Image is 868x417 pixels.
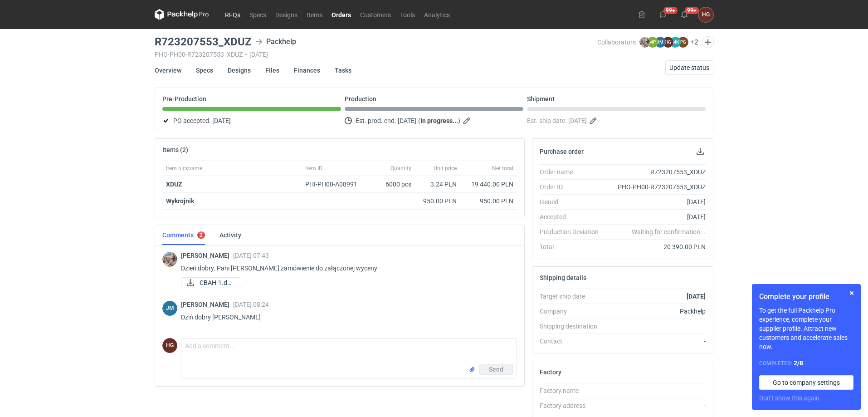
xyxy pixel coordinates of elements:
[606,337,706,346] div: -
[695,146,706,157] button: Download PO
[419,196,457,206] div: 950.00 PLN
[398,115,416,126] span: [DATE]
[462,115,473,126] button: Edit estimated production end date
[166,181,182,188] strong: XDUZ
[162,338,177,353] div: Hubert Gołębiewski
[678,37,688,48] figcaption: PG
[663,37,673,48] figcaption: HG
[370,176,415,193] div: 6000 pcs
[356,9,395,20] a: Customers
[196,60,213,80] a: Specs
[418,117,420,124] em: (
[212,115,231,126] span: [DATE]
[647,37,658,48] figcaption: MP
[540,307,606,316] div: Company
[540,242,606,251] div: Total
[540,212,606,221] div: Accepted
[162,301,177,316] figcaption: JM
[233,301,269,308] span: [DATE] 08:24
[527,115,706,126] div: Est. ship date:
[458,117,460,124] em: )
[271,9,302,20] a: Designs
[395,9,419,20] a: Tools
[606,401,706,410] div: -
[233,252,269,259] span: [DATE] 07:43
[181,277,241,288] a: CBAH-1.docx
[606,386,706,395] div: -
[162,252,177,267] img: Michał Palasek
[162,225,205,245] a: Comments2
[606,212,706,221] div: [DATE]
[540,368,561,376] h2: Factory
[327,9,356,20] a: Orders
[162,146,188,153] h2: Items (2)
[759,358,853,368] div: Completed:
[606,307,706,316] div: Packhelp
[155,36,252,47] h3: R723207553_XDUZ
[702,36,714,48] button: Edit collaborators
[540,274,586,281] h2: Shipping details
[540,386,606,395] div: Factory name
[639,37,650,48] img: Michał Palasek
[434,165,457,172] span: Unit price
[302,9,327,20] a: Items
[219,225,241,245] a: Activity
[759,291,853,302] h1: Complete your profile
[345,95,376,103] p: Production
[305,180,366,189] div: PHI-PH00-A08991
[162,301,177,316] div: Joanna Myślak
[335,60,351,80] a: Tasks
[265,60,279,80] a: Files
[345,115,523,126] div: Est. prod. end:
[162,338,177,353] figcaption: HG
[294,60,320,80] a: Finances
[200,278,234,288] span: CBAH-1.docx
[540,167,606,177] div: Order name
[759,393,819,402] button: Don’t show this again
[220,9,245,20] a: RFQs
[540,182,606,191] div: Order ID
[228,60,251,80] a: Designs
[419,180,457,189] div: 3.24 PLN
[420,117,458,124] strong: In progress...
[687,293,706,300] strong: [DATE]
[670,37,681,48] figcaption: MK
[540,227,606,236] div: Production Deviation
[540,337,606,346] div: Contact
[162,95,206,103] p: Pre-Production
[464,180,513,189] div: 19 440.00 PLN
[669,64,709,71] span: Update status
[690,38,698,46] button: +2
[665,60,713,75] button: Update status
[181,263,510,274] p: Dzień dobry. Pani [PERSON_NAME] zamówienie do załączonej wyceny
[489,366,503,373] span: Send
[540,148,584,155] h2: Purchase order
[540,197,606,206] div: Issued
[568,115,587,126] span: [DATE]
[540,322,606,331] div: Shipping destination
[181,312,510,323] p: Dziń dobry [PERSON_NAME]
[479,364,513,375] button: Send
[846,288,857,299] button: Skip for now
[166,165,202,172] span: Item nickname
[162,115,341,126] div: PO accepted:
[606,242,706,251] div: 20 390.00 PLN
[492,165,513,172] span: Net total
[655,37,666,48] figcaption: JM
[464,196,513,206] div: 950.00 PLN
[540,401,606,410] div: Factory address
[245,9,271,20] a: Specs
[155,9,209,20] svg: Packhelp Pro
[698,7,713,22] button: HG
[181,252,233,259] span: [PERSON_NAME]
[759,306,853,351] p: To get the full Packhelp Pro experience, complete your supplier profile. Attract new customers an...
[155,51,597,58] div: PHO-PH00-R723207553_XDUZ [DATE]
[597,39,636,46] span: Collaborators
[794,359,803,367] strong: 2 / 8
[181,301,233,308] span: [PERSON_NAME]
[255,36,296,47] div: Packhelp
[305,165,322,172] span: Item ID
[606,182,706,191] div: PHO-PH00-R723207553_XDUZ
